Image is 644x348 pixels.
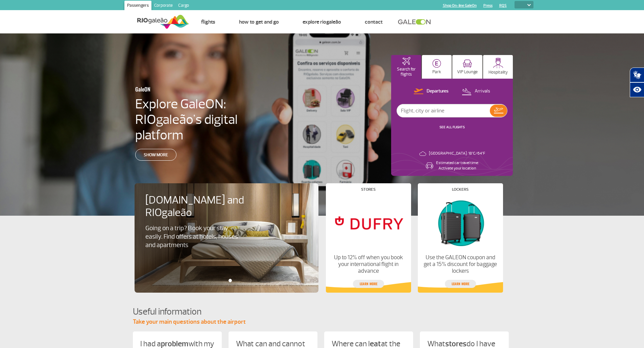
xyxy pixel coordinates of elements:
a: [DOMAIN_NAME] and RIOgaleãoGoing on a trip? Book your stay easily. Find offers at hotels, houses ... [145,194,308,249]
a: Passengers [124,1,151,11]
button: Hospitality [483,55,513,79]
p: Estimated car travel time: Activate your location [436,160,479,171]
p: Take your main questions about the airport [133,318,511,326]
a: How to get and go [239,19,279,25]
button: SEE ALL FLIGHTS [437,125,467,130]
button: Park [422,55,452,79]
a: Explore RIOgaleão [303,19,341,25]
h4: Lockers [452,188,469,191]
p: Going on a trip? Book your stay easily. Find offers at hotels, houses and apartments [145,224,241,249]
a: Contact [365,19,383,25]
a: Learn more [445,280,476,288]
a: Learn more [353,280,384,288]
button: Departures [412,87,451,96]
img: carParkingHome.svg [432,59,441,68]
button: Open sign language translator. [630,68,644,82]
p: Park [432,70,441,75]
a: Shop On-line GaleOn [443,3,477,8]
p: Departures [427,88,449,95]
a: Show more [135,149,176,161]
p: Up to 12% off when you book your international flight in advance [331,254,405,274]
h4: Stores [361,188,376,191]
img: Stores [331,197,405,249]
p: Use the GALEON coupon and get a 15% discount for baggage lockers [423,254,497,274]
a: Cargo [175,1,192,11]
a: Flights [201,19,215,25]
p: Arrivals [475,88,490,95]
font: Explore GaleON: RIOgaleão's digital platform [135,96,238,143]
a: Press [483,3,493,8]
img: vipRoom.svg [463,59,472,68]
div: Hand Talk Accessibility Plugin. [630,68,644,97]
button: Arrivals [460,87,492,96]
button: VIP Lounge [452,55,482,79]
button: Open assistive resources. [630,82,644,97]
a: RQS [499,3,507,8]
button: Search for flights [391,55,421,79]
a: SEE ALL FLIGHTS [439,125,465,129]
img: airplaneHomeActive.svg [402,57,410,65]
img: hospitality.svg [493,58,503,68]
h4: Useful information [133,305,511,318]
font: Learn more [452,281,469,286]
p: VIP Lounge [457,70,478,75]
input: Flight, city or airline [397,104,490,117]
h4: [DOMAIN_NAME] and RIOgaleão [145,194,253,219]
img: Lockers [423,197,497,249]
font: [GEOGRAPHIC_DATA]: 18°C/64°F [429,151,485,156]
p: Search for flights [395,67,418,77]
a: Corporate [151,1,175,11]
font: GaleON [135,85,150,93]
p: Hospitality [488,70,508,75]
